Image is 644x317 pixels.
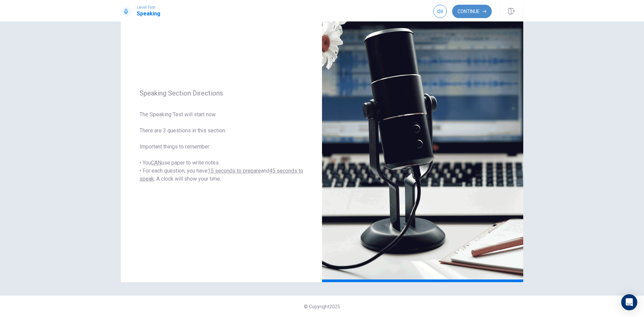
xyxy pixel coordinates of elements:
span: The Speaking Test will start now. There are 3 questions in this section. Important things to reme... [140,111,303,183]
u: 15 seconds to prepare [208,168,261,174]
span: © Copyright 2025 [304,304,340,309]
button: Continue [452,5,492,18]
h1: Speaking [137,10,160,18]
span: Level Test [137,5,160,10]
u: CAN [151,160,161,166]
span: Speaking Section Directions [140,89,303,97]
div: Open Intercom Messenger [621,294,637,310]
